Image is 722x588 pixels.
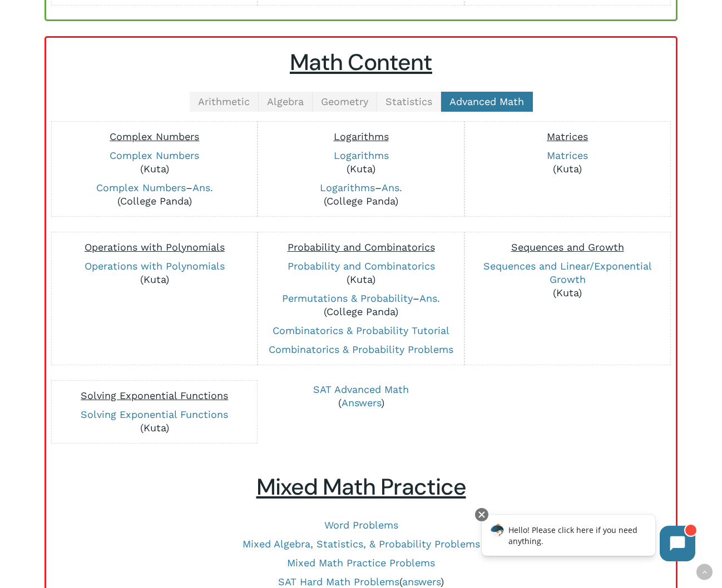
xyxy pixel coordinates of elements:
span: Statistics [385,96,432,107]
span: Matrices [547,131,588,142]
a: Answers [342,397,381,408]
p: ( ) [264,383,458,410]
span: Arithmetic [198,96,250,107]
a: Algebra [259,92,313,112]
a: answers [402,576,441,587]
a: Probability and Combinatorics [288,260,435,272]
p: (Kuta) [57,149,251,176]
p: – (College Panda) [264,292,458,318]
a: Mixed Algebra, Statistics, & Probability Problems [243,538,480,550]
p: (Kuta) [471,149,665,176]
a: Ans. [192,182,213,193]
a: Logarithms [334,150,389,161]
span: Advanced Math [449,96,524,107]
p: (Kuta) [57,408,251,435]
u: Math Content [290,48,432,77]
span: Complex Numbers [110,131,199,142]
iframe: Chatbot [470,506,706,572]
a: Statistics [377,92,441,112]
a: Word Problems [324,519,398,531]
span: Probability and Combinatorics [288,241,435,253]
span: Logarithms [334,131,389,142]
a: Operations with Polynomials [85,260,225,272]
a: Complex Numbers [110,150,199,161]
p: – (College Panda) [264,181,458,208]
span: Solving Exponential Functions [81,390,228,401]
span: Geometry [321,96,368,107]
a: Ans. [419,292,440,304]
a: Permutations & Probability [282,292,413,304]
a: Sequences and Linear/Exponential Growth [483,260,652,285]
a: Logarithms [320,182,375,193]
a: Solving Exponential Functions [81,408,228,420]
u: Mixed Math Practice [256,472,466,502]
span: Algebra [267,96,304,107]
a: Matrices [547,150,588,161]
span: Sequences and Growth [511,241,624,253]
a: Complex Numbers [96,182,186,193]
a: Geometry [313,92,377,112]
p: (Kuta) [471,260,665,300]
a: Arithmetic [190,92,259,112]
span: Operations with Polynomials [85,241,225,253]
a: Mixed Math Practice Problems [287,557,435,569]
a: SAT Hard Math Problems [278,576,399,587]
p: (Kuta) [264,260,458,286]
a: Advanced Math [441,92,533,112]
a: Combinatorics & Probability Problems [269,343,453,355]
p: (Kuta) [264,149,458,176]
a: SAT Advanced Math [313,383,409,395]
p: (Kuta) [57,260,251,286]
a: Combinatorics & Probability Tutorial [273,325,449,336]
p: – (College Panda) [57,181,251,208]
a: Ans. [382,182,402,193]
